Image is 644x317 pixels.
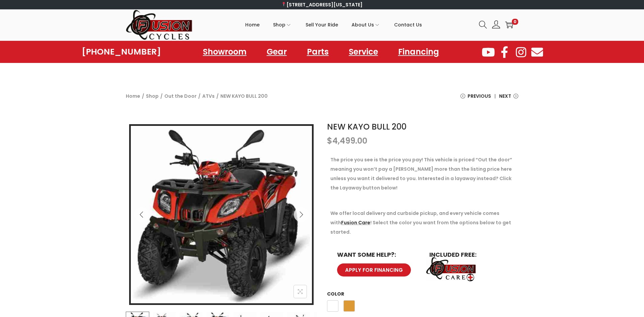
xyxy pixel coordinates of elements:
button: Next [294,207,309,222]
span: Previous [468,91,491,101]
a: Service [342,44,385,60]
a: APPLY FOR FINANCING [337,263,411,276]
span: Contact Us [394,16,422,33]
a: Shop [146,93,159,99]
span: / [198,91,201,101]
a: Contact Us [394,10,422,40]
span: Next [499,91,511,101]
nav: Primary navigation [193,10,474,40]
span: NEW KAYO BULL 200 [220,91,268,101]
span: Home [245,16,260,33]
a: About Us [352,10,381,40]
a: Sell Your Ride [306,10,338,40]
a: 0 [505,21,513,29]
a: [PHONE_NUMBER] [82,47,161,57]
span: APPLY FOR FINANCING [345,267,403,272]
p: We offer local delivery and curbside pickup, and every vehicle comes with ! Select the color you ... [330,209,515,237]
img: Woostify retina logo [126,9,193,41]
span: / [160,91,163,101]
span: $ [327,135,332,146]
a: Next [499,91,518,106]
p: The price you see is the price you pay! This vehicle is priced “Out the door” meaning you won’t p... [330,155,515,192]
a: Gear [260,44,293,60]
img: NEW KAYO BULL 200 [131,126,312,307]
a: Previous [461,91,491,106]
img: 📍 [281,2,286,7]
a: Showroom [196,44,253,60]
a: Fusion Care [341,219,370,226]
span: / [216,91,219,101]
a: Home [126,93,140,99]
h6: WANT SOME HELP?: [337,252,416,258]
a: Parts [300,44,335,60]
button: Previous [134,207,149,222]
span: About Us [352,16,374,33]
a: Out the Door [164,93,197,99]
span: Sell Your Ride [306,16,338,33]
a: ATVs [202,93,215,99]
a: Home [245,10,260,40]
span: Shop [273,16,285,33]
nav: Menu [196,44,446,60]
bdi: 4,499.00 [327,135,367,146]
span: / [142,91,144,101]
a: [STREET_ADDRESS][US_STATE] [281,1,363,8]
a: Shop [273,10,292,40]
label: Color [327,291,344,297]
h6: INCLUDED FREE: [429,252,508,258]
a: Financing [391,44,446,60]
